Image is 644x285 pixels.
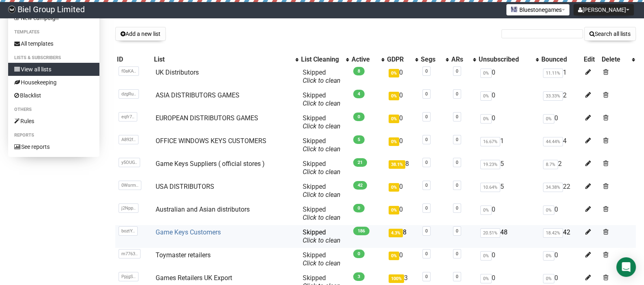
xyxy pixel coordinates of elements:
span: 0% [543,251,554,261]
img: 2.png [511,6,517,13]
img: f7fbb959ee76658dd40cee236bb6eef6 [8,6,15,13]
a: Games Retailers UK Export [156,274,232,282]
td: 0 [385,65,419,88]
td: 2 [540,157,582,179]
a: Click to clean [303,145,341,153]
a: Click to clean [303,122,341,130]
span: Skipped [303,160,341,176]
a: 0 [425,251,428,256]
div: Delete [602,55,628,64]
a: 0 [456,251,458,256]
th: Edit: No sort applied, sorting is disabled [582,54,600,65]
a: Game Keys Customers [156,228,221,236]
span: 34.38% [543,183,563,192]
a: View all lists [8,63,99,76]
a: Click to clean [303,77,341,84]
td: 2 [540,88,582,111]
span: 38.1% [389,160,405,169]
a: 0 [425,274,428,279]
span: 0Wsrm.. [119,181,141,190]
span: Skipped [303,251,341,267]
th: Unsubscribed: No sort applied, activate to apply an ascending sort [477,54,540,65]
a: 0 [456,228,458,234]
a: 0 [425,205,428,211]
div: ID [117,55,150,64]
span: f0aKA.. [119,66,139,76]
a: EUROPEAN DISTRIBUTORS GAMES [156,114,258,122]
span: 21 [353,158,367,167]
span: j2Npp.. [119,203,138,213]
span: 0% [480,274,492,283]
span: Skipped [303,91,341,107]
a: Click to clean [303,236,341,244]
span: 8 [353,67,365,75]
span: Skipped [303,68,341,84]
div: Open Intercom Messenger [616,257,636,277]
td: 0 [477,111,540,134]
th: Bounced: No sort applied, sorting is disabled [540,54,582,65]
span: Skipped [303,205,341,221]
span: 0% [480,205,492,215]
th: Delete: No sort applied, activate to apply an ascending sort [600,54,636,65]
a: 0 [425,91,428,97]
span: dzgRu.. [119,89,139,99]
span: 0% [480,68,492,78]
span: 0 [353,250,365,258]
a: 0 [456,274,458,279]
span: 33.33% [543,91,563,101]
a: 0 [425,114,428,119]
a: Blacklist [8,89,99,102]
span: Skipped [303,228,341,244]
button: [PERSON_NAME] [574,4,634,15]
a: Toymaster retailers [156,251,211,259]
button: Add a new list [115,27,166,41]
a: Click to clean [303,99,341,107]
span: 18.42% [543,228,563,238]
a: Australian and Asian distributors [156,205,250,213]
span: A892f.. [119,135,138,144]
span: 4.3% [389,229,403,237]
a: 0 [425,183,428,188]
span: 0% [480,251,492,261]
div: Edit [584,55,598,64]
td: 48 [477,225,540,248]
td: 0 [477,65,540,88]
td: 0 [385,111,419,134]
span: Skipped [303,183,341,199]
span: 0% [389,252,399,260]
th: Segs: No sort applied, activate to apply an ascending sort [419,54,450,65]
span: 4 [353,90,365,98]
a: Game Keys Suppliers ( official stores ) [156,160,265,168]
a: Click to clean [303,168,341,176]
li: Others [8,105,99,115]
a: 0 [456,68,458,74]
div: List [154,55,292,64]
a: 0 [456,137,458,142]
a: ASIA DISTRIBUTORS GAMES [156,91,240,99]
a: 0 [456,91,458,97]
span: m7763.. [119,249,141,258]
td: 0 [540,202,582,225]
td: 5 [477,157,540,179]
a: Rules [8,115,99,128]
span: 100% [389,274,404,283]
th: ARs: No sort applied, activate to apply an ascending sort [450,54,477,65]
td: 0 [385,248,419,271]
span: 0% [389,92,399,100]
span: 42 [353,181,367,190]
th: ID: No sort applied, sorting is disabled [115,54,152,65]
span: 11.11% [543,68,563,78]
span: 0 [353,204,365,212]
a: USA DISTRIBUTORS [156,183,214,190]
td: 0 [540,111,582,134]
span: 0% [543,274,554,283]
span: 19.23% [480,160,500,169]
a: See reports [8,140,99,153]
span: 186 [353,227,369,235]
th: List: No sort applied, activate to apply an ascending sort [152,54,300,65]
span: 0% [543,205,554,215]
th: List Cleaning: No sort applied, activate to apply an ascending sort [299,54,350,65]
a: 0 [456,114,458,119]
span: 5 [353,135,365,144]
li: Reports [8,130,99,140]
